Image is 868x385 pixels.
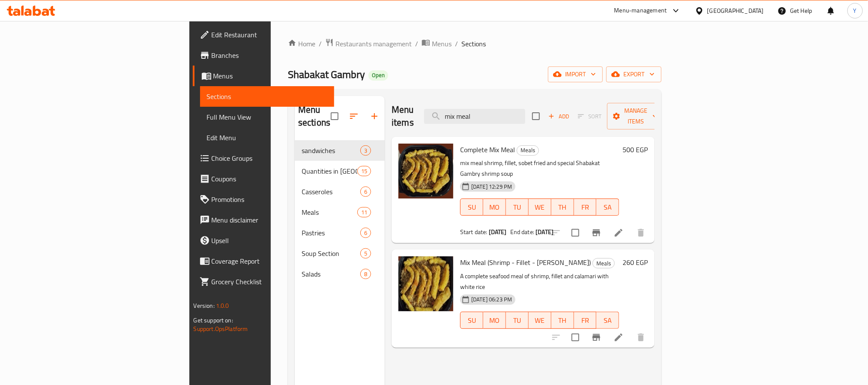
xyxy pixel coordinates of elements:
[555,201,571,214] span: TH
[487,314,503,327] span: MO
[368,72,388,79] span: Open
[295,137,385,288] nav: Menu sections
[194,315,233,326] span: Get support on:
[193,66,334,86] a: Menus
[460,226,488,238] span: Start date:
[360,248,371,259] div: items
[295,140,385,161] div: sandwiches3
[623,144,648,156] h6: 500 EGP
[295,202,385,223] div: Meals11
[200,127,334,148] a: Edit Menu
[596,312,619,329] button: SA
[360,228,371,238] div: items
[361,188,371,196] span: 6
[302,186,360,197] span: Casseroles
[455,39,458,49] li: /
[460,256,591,269] span: Mix Meal (Shrimp - Fillet - [PERSON_NAME])
[551,312,574,329] button: TH
[566,224,584,242] span: Select to update
[555,69,596,80] span: import
[302,269,360,279] span: Salads
[212,50,327,60] span: Branches
[415,39,418,49] li: /
[853,6,857,15] span: Y
[193,251,334,271] a: Coverage Report
[295,181,385,202] div: Casseroles6
[483,199,506,216] button: MO
[527,107,545,125] span: Select section
[460,199,483,216] button: SU
[510,226,534,238] span: End date:
[536,226,554,238] b: [DATE]
[574,312,597,329] button: FR
[613,69,655,80] span: export
[545,110,572,123] span: Add item
[572,110,607,123] span: Select section first
[295,264,385,284] div: Salads8
[460,312,483,329] button: SU
[360,145,371,156] div: items
[200,86,334,107] a: Sections
[368,70,388,81] div: Open
[357,207,371,217] div: items
[212,215,327,225] span: Menu disclaimer
[460,143,515,156] span: Complete Mix Meal
[212,174,327,184] span: Coupons
[460,158,619,179] p: mix meal shrimp, fillet, sobet fried and special Shabakat Gambry shrimp soup
[361,229,371,237] span: 6
[335,39,412,49] span: Restaurants management
[707,6,764,15] div: [GEOGRAPHIC_DATA]
[295,243,385,264] div: Soup Section5
[483,312,506,329] button: MO
[614,6,667,16] div: Menu-management
[207,91,327,102] span: Sections
[360,269,371,279] div: items
[212,30,327,40] span: Edit Restaurant
[460,271,619,292] p: A complete seafood meal of shrimp, fillet and calamari with white rice
[547,111,570,121] span: Add
[578,201,593,214] span: FR
[194,323,248,334] a: Support.OpsPlatform
[193,148,334,168] a: Choice Groups
[607,103,664,129] button: Manage items
[606,66,661,82] button: export
[392,103,414,129] h2: Menu items
[509,201,525,214] span: TU
[424,109,525,124] input: search
[193,230,334,251] a: Upsell
[302,228,360,238] span: Pastries
[614,228,624,238] a: Edit menu item
[358,167,371,175] span: 15
[593,258,615,268] div: Meals
[302,166,357,176] span: Quantities in [GEOGRAPHIC_DATA]
[398,256,453,311] img: Mix Meal (Shrimp - Fillet - Calamari - Rice)
[593,259,614,268] span: Meals
[532,201,548,214] span: WE
[216,300,229,311] span: 1.0.0
[200,107,334,127] a: Full Menu View
[464,314,480,327] span: SU
[358,208,371,217] span: 11
[614,332,624,343] a: Edit menu item
[555,314,571,327] span: TH
[487,201,503,214] span: MO
[212,235,327,246] span: Upsell
[212,277,327,287] span: Grocery Checklist
[193,24,334,45] a: Edit Restaurant
[600,314,616,327] span: SA
[302,207,357,217] span: Meals
[509,314,525,327] span: TU
[574,199,597,216] button: FR
[193,45,334,66] a: Branches
[545,110,572,123] button: Add
[361,147,371,155] span: 3
[464,201,480,214] span: SU
[614,105,658,127] span: Manage items
[302,248,360,259] span: Soup Section
[586,223,607,243] button: Branch-specific-item
[532,314,548,327] span: WE
[295,223,385,243] div: Pastries6
[600,201,616,214] span: SA
[207,112,327,122] span: Full Menu View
